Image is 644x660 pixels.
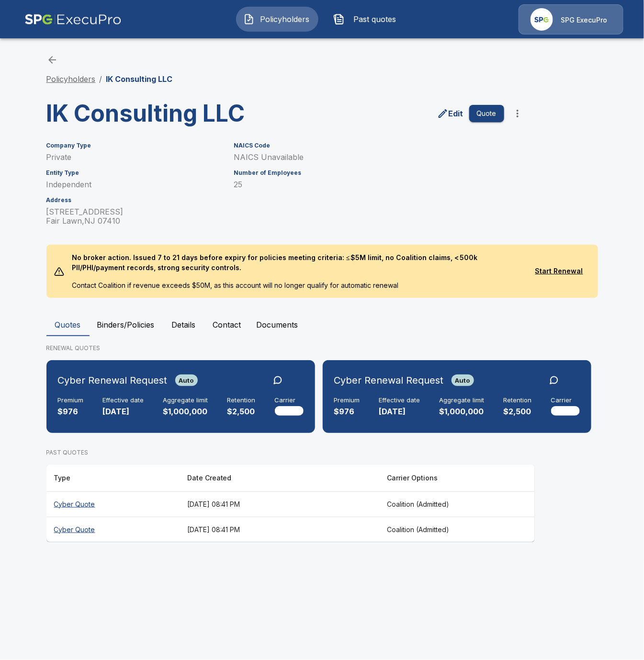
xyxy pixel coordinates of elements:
[379,517,535,542] th: Coalition (Admitted)
[531,8,553,31] img: Agency Icon
[46,142,223,149] h6: Company Type
[236,7,318,32] button: Policyholders IconPolicyholders
[326,7,408,32] button: Past quotes IconPast quotes
[561,15,607,25] p: SPG ExecuPro
[180,491,379,517] th: [DATE] 08:41 PM
[64,280,528,298] p: Contact Coalition if revenue exceeds $50M, as this account will no longer qualify for automatic r...
[46,465,180,492] th: Type
[162,313,205,336] button: Details
[449,108,463,119] p: Edit
[46,465,535,542] table: responsive table
[234,153,504,162] p: NAICS Unavailable
[379,491,535,517] th: Coalition (Admitted)
[103,397,144,404] h6: Effective date
[58,373,168,388] h6: Cyber Renewal Request
[519,4,623,34] a: Agency IconSPG ExecuPro
[379,465,535,492] th: Carrier Options
[440,397,485,404] h6: Aggregate limit
[504,397,532,404] h6: Retention
[504,406,532,417] p: $2,500
[64,245,528,280] p: No broker action. Issued 7 to 21 days before expiry for policies meeting criteria: ≤ $5M limit, n...
[100,73,102,85] li: /
[46,344,598,353] p: RENEWAL QUOTES
[46,74,96,84] a: Policyholders
[469,105,504,123] button: Quote
[379,397,420,404] h6: Effective date
[58,397,84,404] h6: Premium
[440,406,485,417] p: $1,000,000
[163,406,208,417] p: $1,000,000
[551,397,580,404] h6: Carrier
[180,517,379,542] th: [DATE] 08:41 PM
[379,406,420,417] p: [DATE]
[205,313,249,336] button: Contact
[551,406,580,416] img: Carrier
[24,4,122,34] img: AA Logo
[333,13,345,25] img: Past quotes Icon
[334,397,360,404] h6: Premium
[234,170,504,176] h6: Number of Employees
[46,153,223,162] p: Private
[275,397,304,404] h6: Carrier
[259,13,311,25] span: Policyholders
[435,106,465,121] a: edit
[334,406,360,417] p: $976
[227,406,256,417] p: $2,500
[334,373,444,388] h6: Cyber Renewal Request
[46,491,180,517] th: Cyber Quote
[46,54,58,66] a: back
[58,406,84,417] p: $976
[275,406,304,416] img: Carrier
[46,313,598,336] div: policyholder tabs
[46,73,173,85] nav: breadcrumb
[180,465,379,492] th: Date Created
[46,180,223,189] p: Independent
[234,180,504,189] p: 25
[46,313,90,336] button: Quotes
[243,13,255,25] img: Policyholders Icon
[46,100,283,127] h3: IK Consulting LLC
[508,104,527,123] button: more
[227,397,256,404] h6: Retention
[528,262,590,280] button: Start Renewal
[349,13,401,25] span: Past quotes
[163,397,208,404] h6: Aggregate limit
[234,142,504,149] h6: NAICS Code
[46,197,223,204] h6: Address
[249,313,306,336] button: Documents
[103,406,144,417] p: [DATE]
[46,517,180,542] th: Cyber Quote
[175,376,198,384] span: Auto
[106,73,173,85] p: IK Consulting LLC
[46,448,535,457] p: PAST QUOTES
[452,376,474,384] span: Auto
[46,207,223,226] p: [STREET_ADDRESS] Fair Lawn , NJ 07410
[46,170,223,176] h6: Entity Type
[90,313,162,336] button: Binders/Policies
